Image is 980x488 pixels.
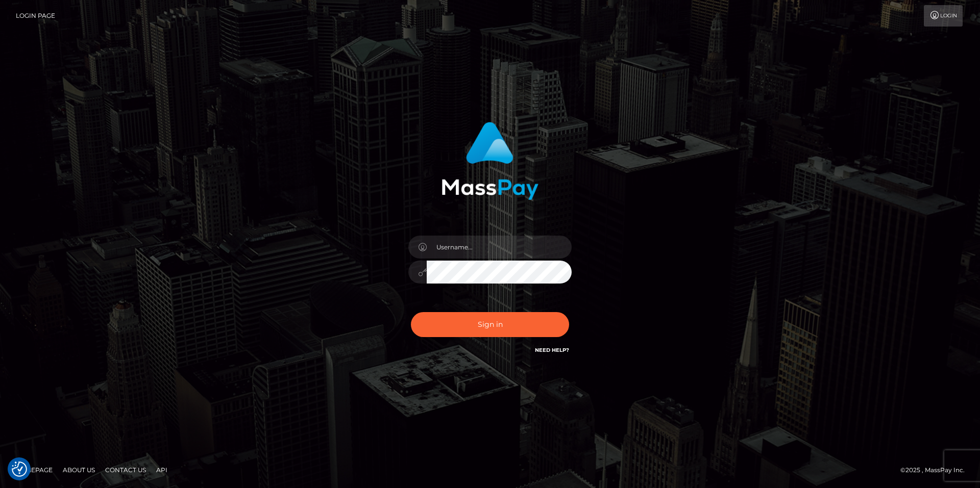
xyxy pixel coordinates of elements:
[900,465,972,476] div: © 2025 , MassPay Inc.
[16,5,55,27] a: Login Page
[59,462,99,478] a: About Us
[535,347,569,353] a: Need Help?
[427,236,572,259] input: Username...
[152,462,171,478] a: API
[12,461,27,477] button: Consent Preferences
[924,5,963,27] a: Login
[411,312,569,337] button: Sign in
[12,461,27,477] img: Revisit consent button
[101,462,150,478] a: Contact Us
[11,462,57,478] a: Homepage
[442,122,538,200] img: MassPay Login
